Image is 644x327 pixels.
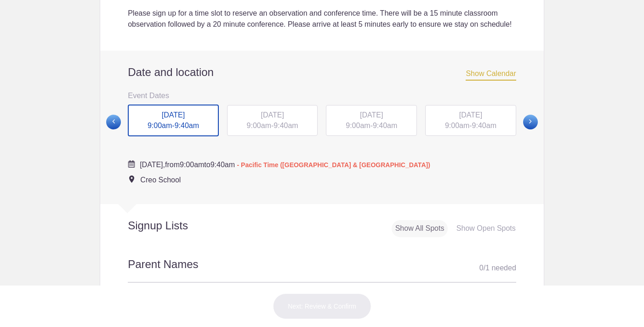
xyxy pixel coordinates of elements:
div: Show All Spots [392,220,448,237]
span: 9:40am [373,122,397,129]
span: / [484,264,485,272]
span: 9:40am [211,161,235,169]
div: Show Open Spots [453,220,519,237]
span: [DATE] [360,111,383,119]
h2: Parent Names [128,257,516,283]
div: - [227,105,318,136]
button: [DATE] 9:00am-9:40am [127,104,219,137]
span: 9:40am [472,122,496,129]
h3: Event Dates [128,88,516,102]
div: - [425,105,516,136]
span: [DATE] [261,111,284,119]
span: Show Calendar [466,70,516,81]
h2: Signup Lists [100,219,248,233]
span: [DATE], [140,161,165,169]
div: 0 1 needed [479,261,516,275]
span: [DATE] [162,111,185,119]
span: - Pacific Time ([GEOGRAPHIC_DATA] & [GEOGRAPHIC_DATA]) [237,161,430,169]
button: Next: Review & Confirm [273,293,371,319]
button: [DATE] 9:00am-9:40am [425,105,517,137]
span: 9:00am [180,161,204,169]
span: Creo School [140,176,181,184]
span: 9:40am [274,122,298,129]
button: [DATE] 9:00am-9:40am [227,105,319,137]
span: [DATE] [459,111,482,119]
span: 9:00am [247,122,271,129]
span: from to [140,161,430,169]
h2: Date and location [128,65,516,79]
span: 9:00am [148,122,172,129]
span: 9:00am [346,122,370,129]
button: [DATE] 9:00am-9:40am [325,105,417,137]
div: - [128,105,219,137]
img: Cal purple [128,160,135,168]
span: 9:00am [445,122,469,129]
span: 9:40am [175,122,199,129]
div: Please sign up for a time slot to reserve an observation and conference time. There will be a 15 ... [128,8,516,30]
div: - [326,105,417,136]
img: Event location [129,175,134,183]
